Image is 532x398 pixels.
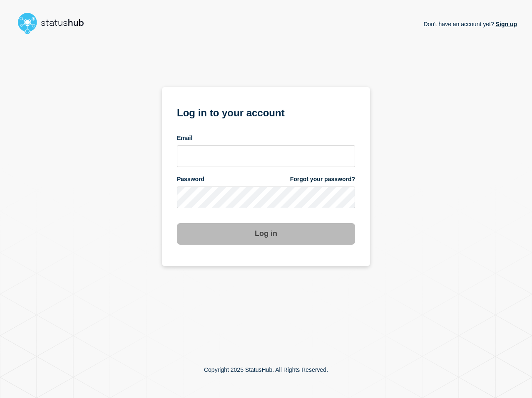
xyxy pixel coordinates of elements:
[177,145,355,167] input: email input
[204,366,328,373] p: Copyright 2025 StatusHub. All Rights Reserved.
[177,223,355,245] button: Log in
[423,14,517,34] p: Don't have an account yet?
[177,175,204,183] span: Password
[177,134,192,142] span: Email
[177,104,355,120] h1: Log in to your account
[177,187,355,208] input: password input
[290,175,355,183] a: Forgot your password?
[15,10,94,37] img: StatusHub logo
[494,21,517,27] a: Sign up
